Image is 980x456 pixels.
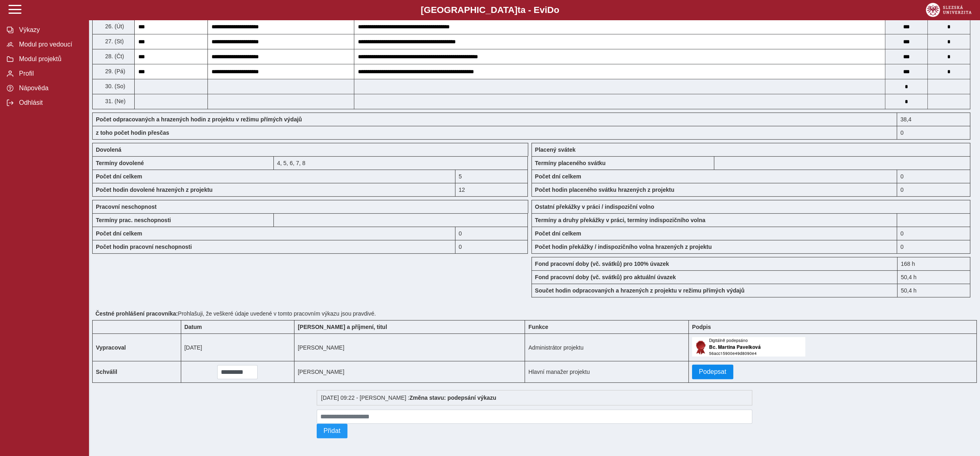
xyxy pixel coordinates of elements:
button: Přidat [317,424,347,438]
div: Prohlašuji, že veškeré údaje uvedené v tomto pracovním výkazu jsou pravdivé. [92,307,977,320]
span: Výkazy [17,26,82,34]
b: Ostatní překážky v práci / indispoziční volno [535,204,654,210]
td: Administrátor projektu [525,334,689,361]
b: Fond pracovní doby (vč. svátků) pro 100% úvazek [535,261,669,267]
b: Počet dní celkem [96,173,142,180]
span: o [554,5,559,15]
b: Počet hodin pracovní neschopnosti [96,244,192,250]
b: Čestné prohlášení pracovníka: [95,310,178,317]
td: [PERSON_NAME] [294,334,525,361]
span: Podepsat [699,368,726,375]
b: Počet hodin dovolené hrazených z projektu [96,187,213,193]
b: [GEOGRAPHIC_DATA] a - Evi [24,5,956,15]
b: Počet dní celkem [535,230,581,237]
div: 4, 5, 6, 7, 8 [274,156,528,170]
div: 0 [897,183,970,197]
b: Schválil [96,369,117,375]
b: Počet hodin překážky / indispozičního volna hrazených z projektu [535,244,712,250]
b: Termíny placeného svátku [535,160,606,166]
span: Přidat [324,427,341,435]
b: Počet dní celkem [535,173,581,180]
div: 168 h [897,257,970,270]
span: Modul projektů [17,55,82,63]
b: Termíny prac. neschopnosti [96,217,171,223]
div: 38,4 [897,112,970,126]
span: [DATE] [184,344,202,351]
b: Termíny a druhy překážky v práci, termíny indispozičního volna [535,217,705,223]
td: Hlavní manažer projektu [525,361,689,383]
b: Fond pracovní doby (vč. svátků) pro aktuální úvazek [535,274,676,280]
span: Modul pro vedoucí [17,41,82,48]
span: 28. (Čt) [104,53,124,59]
div: 0 [897,227,970,240]
span: 29. (Pá) [104,68,125,74]
span: Odhlásit [17,99,82,106]
div: 0 [897,170,970,183]
div: 12 [455,183,528,197]
b: Termíny dovolené [96,160,144,166]
b: [PERSON_NAME] a příjmení, titul [298,324,387,330]
span: t [517,5,520,15]
span: 26. (Út) [104,23,124,30]
div: 50,4 h [897,284,970,297]
img: logo_web_su.png [926,3,972,17]
div: 50,4 h [897,270,970,284]
b: Vypracoval [96,344,126,351]
div: 0 [455,240,528,254]
button: Podepsat [692,365,733,379]
img: Digitálně podepsáno uživatelem [692,337,805,356]
b: z toho počet hodin přesčas [96,129,169,136]
b: Placený svátek [535,146,576,153]
div: 0 [897,240,970,254]
span: 31. (Ne) [104,98,126,104]
span: 27. (St) [104,38,124,45]
td: [PERSON_NAME] [294,361,525,383]
span: 30. (So) [104,83,125,89]
b: Počet dní celkem [96,230,142,237]
div: 0 [455,227,528,240]
span: Nápověda [17,85,82,92]
div: [DATE] 09:22 - [PERSON_NAME] : [317,390,753,405]
b: Změna stavu: podepsání výkazu [409,394,496,401]
div: 5 [455,170,528,183]
b: Počet hodin placeného svátku hrazených z projektu [535,187,675,193]
b: Součet hodin odpracovaných a hrazených z projektu v režimu přímých výdajů [535,287,745,294]
b: Počet odpracovaných a hrazených hodin z projektu v režimu přímých výdajů [96,116,302,123]
div: 0 [897,126,970,140]
b: Pracovní neschopnost [96,204,157,210]
span: D [547,5,554,15]
b: Podpis [692,324,711,330]
span: Profil [17,70,82,77]
b: Funkce [528,324,548,330]
b: Dovolená [96,146,121,153]
b: Datum [184,324,202,330]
